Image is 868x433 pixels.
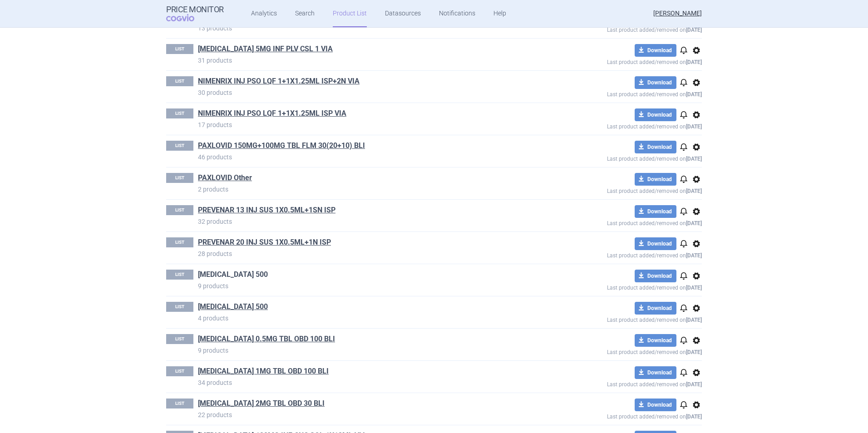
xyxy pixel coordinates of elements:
[198,302,268,312] a: [MEDICAL_DATA] 500
[166,270,193,280] p: LIST
[166,76,193,86] p: LIST
[686,349,702,355] strong: [DATE]
[198,185,541,194] p: 2 products
[686,317,702,323] strong: [DATE]
[686,188,702,194] strong: [DATE]
[686,413,702,420] strong: [DATE]
[198,173,252,183] a: PAXLOVID Other
[686,123,702,130] strong: [DATE]
[635,237,676,250] button: Download
[198,141,365,151] a: PAXLOVID 150MG+100MG TBL FLM 30(20+10) BLI
[166,173,193,183] p: LIST
[541,315,702,323] p: Last product added/removed on
[198,281,541,290] p: 9 products
[198,314,541,323] p: 4 products
[541,250,702,259] p: Last product added/removed on
[541,282,702,291] p: Last product added/removed on
[198,366,541,378] h1: RAPAMUNE 1MG TBL OBD 100 BLI
[198,76,360,86] a: NIMENRIX INJ PSO LQF 1+1X1.25ML ISP+2N VIA
[635,270,676,282] button: Download
[198,141,541,153] h1: PAXLOVID 150MG+100MG TBL FLM 30(20+10) BLI
[166,205,193,215] p: LIST
[541,347,702,355] p: Last product added/removed on
[198,108,541,120] h1: NIMENRIX INJ PSO LQF 1+1X1.25ML ISP VIA
[198,217,541,226] p: 32 products
[198,120,541,129] p: 17 products
[198,346,541,355] p: 9 products
[166,14,207,21] span: COGVIO
[166,44,193,54] p: LIST
[635,399,676,411] button: Download
[635,141,676,153] button: Download
[541,89,702,98] p: Last product added/removed on
[198,76,541,88] h1: NIMENRIX INJ PSO LQF 1+1X1.25ML ISP+2N VIA
[635,173,676,186] button: Download
[541,121,702,130] p: Last product added/removed on
[541,57,702,65] p: Last product added/removed on
[198,173,541,185] h1: PAXLOVID Other
[198,44,541,56] h1: MYLOTARG 5MG INF PLV CSL 1 VIA
[198,378,541,387] p: 34 products
[198,108,346,118] a: NIMENRIX INJ PSO LQF 1+1X1.25ML ISP VIA
[686,59,702,65] strong: [DATE]
[541,153,702,162] p: Last product added/removed on
[166,141,193,151] p: LIST
[686,91,702,98] strong: [DATE]
[686,220,702,226] strong: [DATE]
[541,25,702,33] p: Last product added/removed on
[166,5,224,22] a: Price MonitorCOGVIO
[198,302,541,314] h1: Provera 500
[541,218,702,226] p: Last product added/removed on
[635,76,676,89] button: Download
[198,44,333,54] a: [MEDICAL_DATA] 5MG INF PLV CSL 1 VIA
[198,237,541,249] h1: PREVENAR 20 INJ SUS 1X0.5ML+1N ISP
[166,237,193,247] p: LIST
[198,399,325,408] a: [MEDICAL_DATA] 2MG TBL OBD 30 BLI
[686,156,702,162] strong: [DATE]
[198,88,541,97] p: 30 products
[166,302,193,312] p: LIST
[198,205,541,217] h1: PREVENAR 13 INJ SUS 1X0.5ML+1SN ISP
[198,249,541,258] p: 28 products
[541,411,702,420] p: Last product added/removed on
[541,186,702,194] p: Last product added/removed on
[166,108,193,118] p: LIST
[198,56,541,65] p: 31 products
[686,27,702,33] strong: [DATE]
[541,379,702,388] p: Last product added/removed on
[166,5,224,14] strong: Price Monitor
[166,334,193,344] p: LIST
[198,205,335,215] a: PREVENAR 13 INJ SUS 1X0.5ML+1SN ISP
[166,366,193,376] p: LIST
[198,270,541,281] h1: Provera 500
[198,334,335,344] a: [MEDICAL_DATA] 0.5MG TBL OBD 100 BLI
[686,252,702,259] strong: [DATE]
[635,334,676,347] button: Download
[635,366,676,379] button: Download
[635,108,676,121] button: Download
[686,381,702,388] strong: [DATE]
[198,399,541,410] h1: RAPAMUNE 2MG TBL OBD 30 BLI
[198,153,541,162] p: 46 products
[198,366,329,376] a: [MEDICAL_DATA] 1MG TBL OBD 100 BLI
[686,285,702,291] strong: [DATE]
[635,302,676,315] button: Download
[198,410,541,419] p: 22 products
[635,205,676,218] button: Download
[635,44,676,57] button: Download
[166,399,193,408] p: LIST
[198,237,331,247] a: PREVENAR 20 INJ SUS 1X0.5ML+1N ISP
[198,334,541,346] h1: RAPAMUNE 0.5MG TBL OBD 100 BLI
[198,24,541,33] p: 13 products
[198,270,268,280] a: [MEDICAL_DATA] 500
